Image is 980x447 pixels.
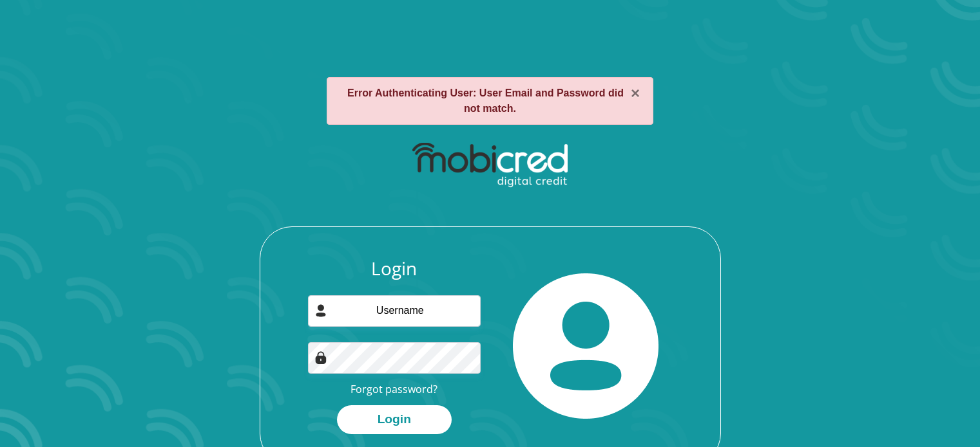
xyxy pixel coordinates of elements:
[314,351,327,364] img: Image
[631,86,640,101] button: ×
[308,295,481,327] input: Username
[412,143,568,188] img: mobicred logo
[347,87,624,114] strong: Error Authenticating User: User Email and Password did not match.
[314,304,327,317] img: user-icon image
[337,405,452,434] button: Login
[308,258,481,280] h3: Login
[351,382,437,396] a: Forgot password?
